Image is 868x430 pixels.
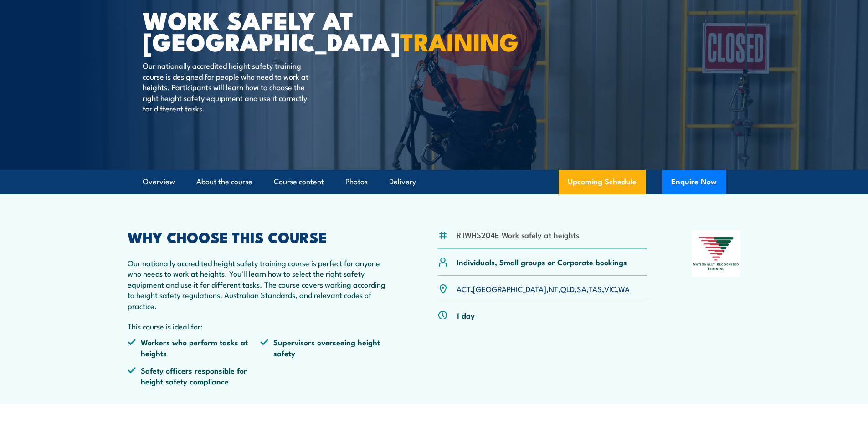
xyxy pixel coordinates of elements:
[618,283,630,294] a: WA
[143,60,309,113] p: Our nationally accredited height safety training course is designed for people who need to work a...
[692,230,741,277] img: Nationally Recognised Training logo.
[560,283,575,294] a: QLD
[559,170,646,194] a: Upcoming Schedule
[457,283,630,294] p: , , , , , , ,
[457,257,627,267] p: Individuals, Small groups or Corporate bookings
[128,337,261,358] li: Workers who perform tasks at heights
[662,170,726,194] button: Enquire Now
[457,229,579,240] li: RIIWHS204E Work safely at heights
[577,283,586,294] a: SA
[128,321,394,331] p: This course is ideal for:
[457,310,475,320] p: 1 day
[549,283,558,294] a: NT
[589,283,602,294] a: TAS
[274,170,324,194] a: Course content
[345,170,368,194] a: Photos
[260,337,393,358] li: Supervisors overseeing height safety
[128,365,261,386] li: Safety officers responsible for height safety compliance
[604,283,616,294] a: VIC
[196,170,252,194] a: About the course
[128,230,394,243] h2: WHY CHOOSE THIS COURSE
[473,283,546,294] a: [GEOGRAPHIC_DATA]
[457,283,471,294] a: ACT
[143,9,368,51] h1: Work Safely at [GEOGRAPHIC_DATA]
[143,170,175,194] a: Overview
[389,170,416,194] a: Delivery
[400,22,519,60] strong: TRAINING
[128,258,394,311] p: Our nationally accredited height safety training course is perfect for anyone who needs to work a...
